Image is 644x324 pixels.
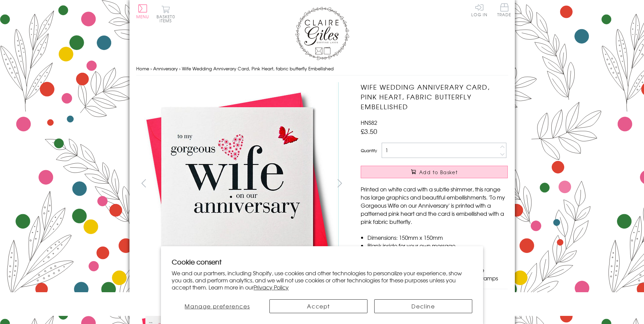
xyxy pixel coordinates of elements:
span: Add to Basket [419,169,458,176]
span: £3.50 [361,126,377,136]
a: Log In [471,3,487,17]
label: Quantity [361,147,377,154]
a: Trade [497,3,511,18]
button: next [332,176,347,191]
span: 0 items [160,14,175,24]
button: Accept [269,299,367,313]
button: Manage preferences [172,299,263,313]
button: Decline [374,299,472,313]
a: Home [136,65,149,72]
li: Blank inside for your own message [367,241,508,250]
p: Printed on white card with a subtle shimmer, this range has large graphics and beautiful embellis... [361,185,508,226]
img: Wife Wedding Anniverary Card, Pink Heart, fabric butterfly Embellished [136,82,339,285]
nav: breadcrumbs [136,62,508,76]
button: Add to Basket [361,166,508,178]
span: Wife Wedding Anniverary Card, Pink Heart, fabric butterfly Embellished [182,65,334,72]
h2: Cookie consent [172,257,472,267]
span: HNS82 [361,118,377,126]
button: prev [136,176,151,191]
span: › [179,65,181,72]
span: Menu [136,14,149,20]
h1: Wife Wedding Anniverary Card, Pink Heart, fabric butterfly Embellished [361,82,508,111]
span: Manage preferences [185,302,250,310]
li: Dimensions: 150mm x 150mm [367,233,508,241]
a: Privacy Policy [254,283,289,291]
img: Claire Giles Greetings Cards [295,7,349,60]
a: Anniversary [153,65,178,72]
span: Trade [497,3,511,17]
button: Menu [136,4,149,19]
button: Basket0 items [157,5,175,23]
p: We and our partners, including Shopify, use cookies and other technologies to personalize your ex... [172,270,472,291]
span: › [150,65,152,72]
img: Wife Wedding Anniverary Card, Pink Heart, fabric butterfly Embellished [347,82,550,285]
